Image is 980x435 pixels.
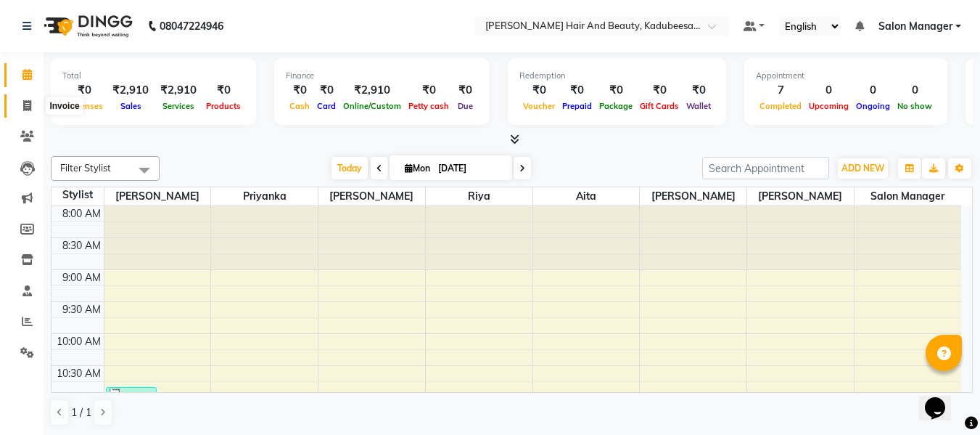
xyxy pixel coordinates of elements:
div: 9:00 AM [59,270,104,285]
div: ₹2,910 [107,82,155,99]
div: 8:00 AM [59,206,104,221]
span: [PERSON_NAME] [640,187,746,206]
span: Filter Stylist [60,162,111,174]
span: Prepaid [559,101,596,111]
div: 10:30 AM [54,366,104,381]
div: ₹0 [683,82,715,99]
span: [PERSON_NAME] [318,187,425,206]
b: 08047224946 [160,6,223,46]
div: 7 [756,82,805,99]
span: priyanka [211,187,318,206]
span: Card [313,101,339,111]
input: 2025-09-01 [434,158,506,179]
span: Cash [286,101,313,111]
span: Products [202,101,244,111]
div: ₹2,910 [339,82,405,99]
div: 0 [805,82,852,99]
div: ₹0 [62,82,107,99]
iframe: chat widget [919,377,965,420]
div: ₹0 [202,82,244,99]
span: Wallet [683,101,715,111]
span: Salon Manager [855,187,961,206]
span: Ongoing [852,101,894,111]
span: Online/Custom [339,101,405,111]
span: Package [596,101,636,111]
div: Redemption [519,70,715,82]
div: ₹0 [559,82,596,99]
span: 1 / 1 [71,405,91,420]
span: Completed [756,101,805,111]
button: ADD NEW [838,158,888,179]
div: Stylist [52,187,104,203]
div: 9:30 AM [59,302,104,317]
span: Today [332,157,368,179]
span: aita [533,187,640,206]
div: Total [62,70,244,82]
span: [PERSON_NAME] [747,187,854,206]
div: ₹0 [286,82,313,99]
span: Mon [401,163,434,174]
span: Voucher [519,101,559,111]
span: [PERSON_NAME] [104,187,211,206]
span: No show [894,101,936,111]
div: ₹0 [405,82,453,99]
div: ₹2,910 [155,82,202,99]
div: Finance [286,70,478,82]
span: Petty cash [405,101,453,111]
span: Salon Manager [878,19,952,34]
div: Appointment [756,70,936,82]
input: Search Appointment [702,157,829,179]
span: Upcoming [805,101,852,111]
div: ₹0 [313,82,339,99]
span: riya [426,187,532,206]
div: 0 [852,82,894,99]
span: Sales [117,101,145,111]
div: ₹0 [596,82,636,99]
span: ADD NEW [841,163,884,174]
span: Gift Cards [636,101,683,111]
div: 0 [894,82,936,99]
span: Due [454,101,477,111]
div: ₹0 [519,82,559,99]
div: ₹0 [636,82,683,99]
span: Services [159,101,198,111]
img: logo [37,6,136,46]
div: 8:30 AM [59,238,104,253]
div: 10:00 AM [54,334,104,349]
div: ₹0 [453,82,478,99]
div: Invoice [46,97,83,115]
